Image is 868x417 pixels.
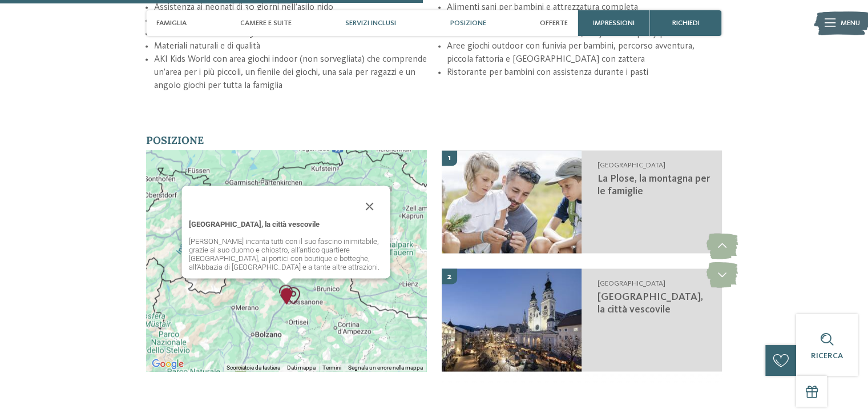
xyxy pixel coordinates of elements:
[356,193,383,220] button: Chiudi
[448,152,451,163] span: 1
[593,19,635,27] span: Impressioni
[154,53,429,92] li: AKI Kids World con area giochi indoor (non sorvegliata) che comprende un’area per i più piccoli, ...
[672,19,700,27] span: richiedi
[287,364,316,372] button: Dati mappa
[442,150,582,253] img: AKI: tutto quello che un bimbo può desiderare
[188,220,319,228] b: [GEOGRAPHIC_DATA], la città vescovile
[597,174,709,197] span: La Plose, la montagna per le famiglie
[278,287,295,304] div: AKI Family Resort PLOSE
[240,19,292,27] span: Camere e Suite
[540,19,568,27] span: Offerte
[447,40,722,66] li: Aree giochi outdoor con funivia per bambini, percorso avventura, piccola fattoria e [GEOGRAPHIC_D...
[154,40,429,53] li: Materiali naturali e di qualità
[447,271,452,282] span: 2
[146,134,204,147] span: Posizione
[156,19,187,27] span: Famiglia
[447,1,722,14] li: Alimenti sani per bambini e attrezzatura completa
[442,268,582,371] img: AKI: tutto quello che un bimbo può desiderare
[285,287,302,304] div: La Plose, la montagna per le famiglie
[154,1,429,14] li: Assistenza ai neonati di 30 giorni nell’asilo nido
[597,292,703,315] span: [GEOGRAPHIC_DATA], la città vescovile
[277,284,294,302] div: Bressanone, la città vescovile
[597,162,665,169] span: [GEOGRAPHIC_DATA]
[227,364,280,372] button: Scorciatoie da tastiera
[450,19,486,27] span: Posizione
[345,19,396,27] span: Servizi inclusi
[149,356,187,371] img: Google
[322,364,341,371] a: Termini (si apre in una nuova scheda)
[447,66,722,79] li: Ristorante per bambini con assistenza durante i pasti
[597,280,665,287] span: [GEOGRAPHIC_DATA]
[188,237,383,271] p: [PERSON_NAME] incanta tutti con il suo fascino inimitabile, grazie al suo duomo e chiostro, all’a...
[811,352,843,360] span: Ricerca
[149,356,187,371] a: Visualizza questa zona in Google Maps (in una nuova finestra)
[348,364,423,371] a: Segnala un errore nella mappa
